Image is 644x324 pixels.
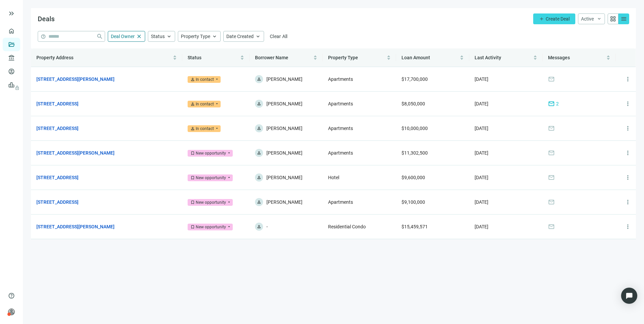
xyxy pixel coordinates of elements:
[475,126,488,131] span: [DATE]
[624,199,631,205] span: more_vert
[36,223,115,230] a: [STREET_ADDRESS][PERSON_NAME]
[401,150,428,156] span: $11,302,500
[548,199,555,205] span: mail
[548,100,555,107] span: mail
[624,174,631,181] span: more_vert
[8,292,15,299] span: help
[266,149,302,157] span: [PERSON_NAME]
[621,146,635,160] button: more_vert
[255,33,261,39] span: keyboard_arrow_up
[181,34,210,39] span: Property Type
[151,34,165,39] span: Status
[190,126,195,131] span: person
[401,224,428,229] span: $15,459,571
[328,150,353,156] span: Apartments
[475,101,488,106] span: [DATE]
[196,224,226,230] div: New opportunity
[190,200,195,205] span: bookmark
[328,175,339,180] span: Hotel
[190,102,195,106] span: person
[212,33,218,39] span: keyboard_arrow_up
[597,16,602,22] span: keyboard_arrow_down
[36,149,115,157] a: [STREET_ADDRESS][PERSON_NAME]
[621,97,635,110] button: more_vert
[401,76,428,82] span: $17,700,000
[624,100,631,107] span: more_vert
[257,77,261,82] span: person
[475,55,501,60] span: Last Activity
[621,171,635,184] button: more_vert
[267,31,291,42] button: Clear All
[190,77,195,82] span: person
[328,126,353,131] span: Apartments
[539,16,544,22] span: add
[401,101,425,106] span: $8,050,000
[36,198,78,206] a: [STREET_ADDRESS]
[620,15,627,22] span: menu
[36,55,73,60] span: Property Address
[621,72,635,86] button: more_vert
[556,100,559,107] span: 2
[624,150,631,156] span: more_vert
[196,76,214,83] div: In contact
[548,55,570,60] span: Messages
[475,199,488,205] span: [DATE]
[190,225,195,229] span: bookmark
[548,150,555,156] span: mail
[401,175,425,180] span: $9,600,000
[266,198,302,206] span: [PERSON_NAME]
[7,9,15,18] span: keyboard_double_arrow_right
[475,175,488,180] span: [DATE]
[624,223,631,230] span: more_vert
[621,195,635,209] button: more_vert
[255,55,288,60] span: Borrower Name
[533,13,575,24] button: addCreate Deal
[226,34,254,39] span: Date Created
[401,55,430,60] span: Loan Amount
[266,173,302,182] span: [PERSON_NAME]
[196,125,214,132] div: In contact
[328,55,358,60] span: Property Type
[328,199,353,205] span: Apartments
[328,224,366,229] span: Residential Condo
[624,125,631,132] span: more_vert
[196,150,226,157] div: New opportunity
[188,55,201,60] span: Status
[548,223,555,230] span: mail
[328,101,353,106] span: Apartments
[266,100,302,108] span: [PERSON_NAME]
[328,76,353,82] span: Apartments
[257,175,261,180] span: person
[621,122,635,135] button: more_vert
[41,34,46,39] span: help
[475,76,488,82] span: [DATE]
[475,150,488,156] span: [DATE]
[196,101,214,107] div: In contact
[610,15,616,22] span: grid_view
[401,199,425,205] span: $9,100,000
[136,33,142,39] span: close
[36,125,78,132] a: [STREET_ADDRESS]
[548,76,555,83] span: mail
[270,34,288,39] span: Clear All
[8,309,15,315] span: person
[578,13,605,24] button: Activekeyboard_arrow_down
[196,199,226,206] div: New opportunity
[166,33,172,39] span: keyboard_arrow_up
[401,126,428,131] span: $10,000,000
[257,224,261,229] span: person
[266,75,302,83] span: [PERSON_NAME]
[257,126,261,131] span: person
[548,125,555,132] span: mail
[624,76,631,83] span: more_vert
[111,34,135,39] span: Deal Owner
[257,101,261,106] span: person
[621,288,637,304] div: Open Intercom Messenger
[581,16,594,22] span: Active
[190,175,195,180] span: bookmark
[257,200,261,204] span: person
[546,16,570,22] span: Create Deal
[257,151,261,155] span: person
[548,174,555,181] span: mail
[190,151,195,156] span: bookmark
